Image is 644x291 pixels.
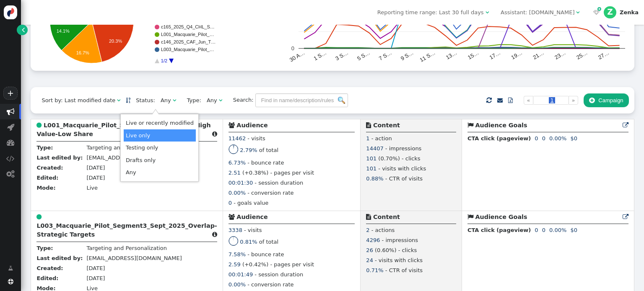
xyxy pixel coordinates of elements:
[36,245,53,251] b: Type:
[247,281,293,288] span: - conversion rate
[497,97,503,103] a: 
[244,227,262,233] span: - visits
[259,147,278,153] span: of total
[124,117,196,129] td: Live or recently modified
[570,135,577,142] span: $0
[6,155,15,162] span: 
[236,214,267,220] b: Audience
[86,255,182,261] span: [EMAIL_ADDRESS][DOMAIN_NAME]
[371,135,392,142] span: - action
[366,227,369,233] span: 2
[385,175,423,182] span: - CTR of visits
[542,135,545,142] span: 0
[130,96,155,105] span: Status:
[623,122,628,129] a: 
[6,170,15,178] span: 
[36,144,53,151] b: Type:
[597,49,610,61] text: 27…
[126,97,130,103] a: 
[247,190,293,196] span: - conversion rate
[488,49,501,61] text: 17…
[497,98,503,103] span: 
[212,232,217,237] span: 
[7,123,14,131] span: 
[36,185,55,191] b: Mode:
[592,8,601,17] a:  
[86,265,105,271] span: [DATE]
[375,257,423,263] span: - visits with clicks
[486,95,492,105] span: 
[8,264,13,273] span: 
[229,251,246,258] span: 7.58%
[207,96,217,105] div: Any
[42,96,115,105] div: Sort by: Last modified date
[366,237,380,243] span: 4296
[366,257,373,263] span: 24
[270,261,314,268] span: - pages per visit
[3,87,18,100] a: +
[161,47,214,52] text: L003_Macquarie_Pilot_…
[508,98,513,103] span: 
[229,160,246,166] span: 6.73%
[270,170,314,176] span: - pages per visit
[182,96,201,105] span: Type:
[229,135,246,142] span: 11462
[229,227,242,233] span: 3338
[503,93,518,108] a: 
[589,97,595,103] span: 
[229,214,235,220] span: 
[17,25,27,35] a: 
[161,58,167,63] text: 1/2
[254,271,303,278] span: - session duration
[576,10,579,15] span: 
[7,139,15,147] span: 
[173,98,176,103] span: 
[229,271,253,278] span: 00:01:49
[385,145,422,152] span: - impressions
[377,9,484,15] span: Reporting time range: Last 30 full days
[36,275,58,281] b: Edited:
[597,6,601,13] span: 
[36,122,210,137] b: L001_Macquarie_Pilot_Segment1_Sept_2025_High Value-Low Share
[467,122,473,128] span: 
[161,24,215,29] text: c165_2025_Q4_CHL_S…
[36,255,83,261] b: Last edited by:
[4,5,18,19] img: logo-icon.svg
[117,98,120,103] span: 
[36,265,63,271] b: Created:
[240,147,257,153] span: 2.79%
[124,154,196,167] td: Drafts only
[57,28,70,33] text: 14.1%
[86,185,98,191] span: Live
[242,170,268,176] span: (+0.38%)
[467,227,531,233] b: CTA click (pageview)
[402,155,421,162] span: - clicks
[501,8,574,17] div: Assistant: [DOMAIN_NAME]
[247,135,265,142] span: - visits
[366,122,371,128] span: 
[553,49,566,61] text: 23…
[259,239,278,245] span: of total
[76,50,89,55] text: 16.7%
[161,96,171,105] div: Any
[219,98,222,103] span: 
[109,39,122,44] text: 20.3%
[36,155,83,161] b: Last edited by:
[535,227,538,233] span: 0
[535,135,538,142] span: 0
[623,122,628,128] span: 
[86,144,167,151] span: Targeting and Personalization
[532,49,545,61] text: 21…
[366,175,383,182] span: 0.88%
[542,227,545,233] span: 0
[445,49,458,61] text: 13…
[3,261,18,276] a: 
[382,237,418,243] span: - impressions
[549,227,566,233] span: 0.00%
[366,155,377,162] span: 101
[126,98,130,103] span: Sorted in descending order
[36,222,217,238] b: L003_Macquarie_Pilot_Segment3_Sept_2025_Overlap-Strategic Targets
[86,175,105,181] span: [DATE]
[124,129,196,142] td: Live only
[467,214,473,220] span: 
